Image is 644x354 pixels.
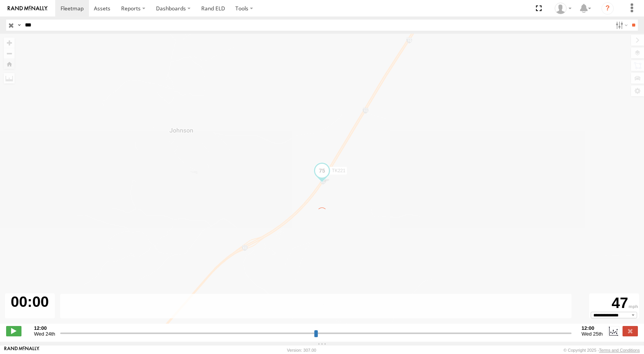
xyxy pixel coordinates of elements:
label: Search Filter Options [613,20,629,31]
a: Visit our Website [4,346,39,354]
span: Wed 25th [582,331,603,337]
span: Wed 24th [34,331,55,337]
div: © Copyright 2025 - [563,348,640,352]
a: Terms and Conditions [599,348,640,352]
i: ? [601,2,614,15]
div: 47 [590,295,638,312]
label: Play/Stop [6,326,21,336]
div: Version: 307.00 [287,348,316,352]
strong: 12:00 [34,325,55,331]
label: Search Query [16,20,22,31]
label: Close [623,326,638,336]
div: Monica Verdugo [552,3,574,14]
strong: 12:00 [582,325,603,331]
img: rand-logo.svg [8,6,48,11]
